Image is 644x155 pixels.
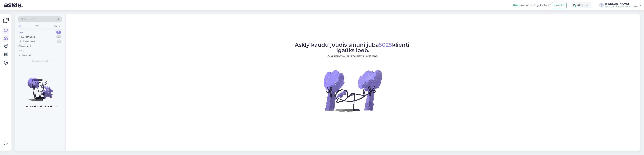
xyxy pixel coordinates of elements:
[23,105,57,108] p: Uued vestlused tulevad siia.
[599,3,604,8] div: IS
[57,40,61,43] div: 1
[295,54,411,58] p: AI vastab 24/7. Tööta nutikamalt juba täna.
[18,24,22,28] div: All
[18,35,35,39] div: Minu vestlused
[552,2,567,8] button: Emailid
[571,2,591,8] div: Aktiivne
[54,24,62,28] div: Socials
[323,60,383,121] img: No Chat active
[35,24,41,28] div: Web
[513,3,551,7] div: Proovi tasuta juba täna:
[18,49,23,52] div: Kõik
[56,31,61,34] div: 0
[18,54,32,57] div: Arhiveeritud
[18,44,31,48] div: AI Assistent
[21,17,34,21] span: Otsi kliente
[18,40,35,43] div: Tiimi vestlused
[379,41,392,48] span: 5025
[18,31,23,34] div: Uus
[513,4,519,7] b: Uus!
[32,60,48,63] span: Uued vestlused
[56,35,61,39] div: 0
[605,3,642,8] a: [PERSON_NAME]Sportland [GEOGRAPHIC_DATA]
[15,72,65,102] img: No chats
[605,3,638,5] div: [PERSON_NAME]
[295,41,411,54] span: Askly kaudu jõudis sinuni juba klienti. Igaüks loeb.
[605,5,638,8] div: Sportland [GEOGRAPHIC_DATA]
[3,17,9,23] img: Askly Logo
